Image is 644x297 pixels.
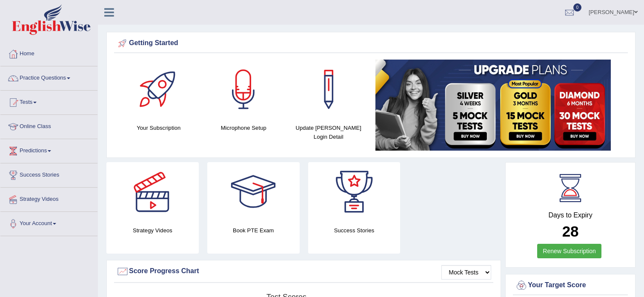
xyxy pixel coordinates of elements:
a: Tests [0,91,97,112]
h4: Your Subscription [120,123,197,132]
b: 28 [562,223,579,240]
div: Getting Started [116,37,626,50]
h4: Days to Expiry [515,211,626,219]
a: Home [0,42,97,63]
a: Success Stories [0,163,97,185]
h4: Update [PERSON_NAME] Login Detail [290,123,367,141]
a: Strategy Videos [0,188,97,209]
a: Renew Subscription [537,244,601,258]
a: Your Account [0,212,97,233]
a: Online Class [0,115,97,136]
div: Score Progress Chart [116,265,491,278]
h4: Microphone Setup [206,123,282,132]
a: Practice Questions [0,66,97,88]
span: 0 [573,3,582,11]
h4: Success Stories [308,226,401,235]
div: Your Target Score [515,279,626,292]
a: Predictions [0,139,97,160]
h4: Strategy Videos [106,226,199,235]
h4: Book PTE Exam [207,226,300,235]
img: small5.jpg [375,60,611,151]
